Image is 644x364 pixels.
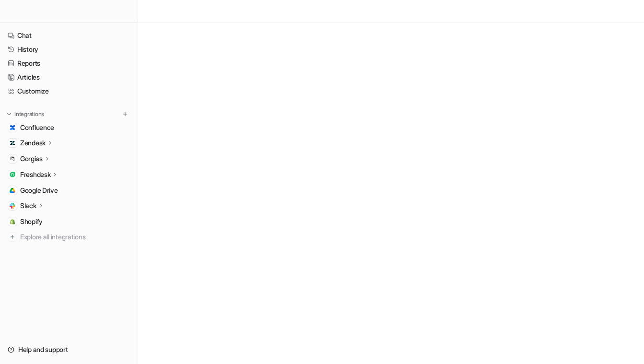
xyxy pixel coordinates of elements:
a: ShopifyShopify [4,215,134,228]
span: Google Drive [20,186,58,195]
p: Freshdesk [20,170,50,179]
img: explore all integrations [8,232,17,242]
a: History [4,43,134,56]
img: Slack [10,203,15,209]
img: Confluence [10,125,15,130]
span: Shopify [20,217,43,226]
img: Freshdesk [10,172,15,177]
a: Reports [4,57,134,70]
a: ConfluenceConfluence [4,121,134,134]
p: Gorgias [20,154,43,164]
img: menu_add.svg [122,111,129,117]
a: Articles [4,70,134,84]
a: Customize [4,84,134,98]
p: Slack [20,201,36,211]
span: Explore all integrations [20,229,130,245]
a: Chat [4,29,134,42]
a: Help and support [4,343,134,356]
button: Integrations [4,109,47,119]
img: Zendesk [10,140,15,146]
a: Google DriveGoogle Drive [4,184,134,197]
p: Integrations [14,110,44,118]
img: expand menu [6,111,12,117]
a: Explore all integrations [4,230,134,244]
img: Gorgias [10,156,15,162]
img: Google Drive [10,188,15,193]
span: Confluence [20,123,54,132]
p: Zendesk [20,138,46,148]
img: Shopify [10,219,15,224]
